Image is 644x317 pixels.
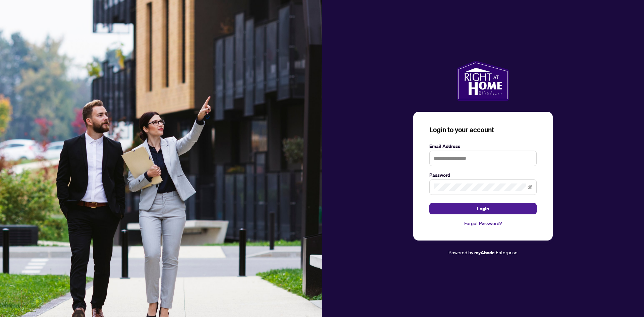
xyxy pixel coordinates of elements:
h3: Login to your account [429,125,537,135]
button: Login [429,203,537,214]
label: Password [429,171,537,179]
span: eye-invisible [528,185,532,190]
a: myAbode [474,249,495,256]
a: Forgot Password? [429,220,537,227]
label: Email Address [429,143,537,150]
img: ma-logo [457,61,509,101]
span: Powered by [448,249,473,255]
span: Login [477,203,489,214]
span: Enterprise [496,249,518,255]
